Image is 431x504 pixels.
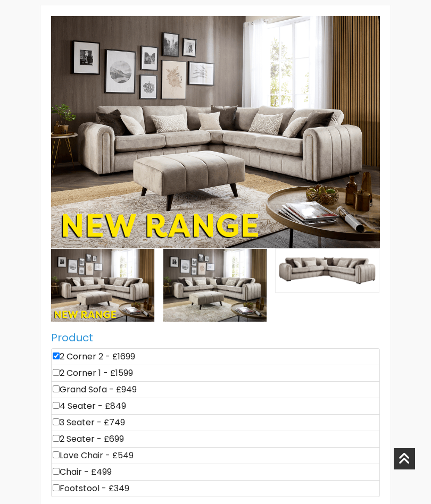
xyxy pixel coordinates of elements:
[51,398,380,415] li: 4 Seater - £849
[51,348,380,365] li: 2 Corner 2 - £1699
[51,480,380,497] li: Footstool - £349
[51,431,380,448] li: 2 Seater - £699
[51,331,380,344] h5: Product
[51,365,380,382] li: 2 Corner 1 - £1599
[51,381,380,398] li: Grand Sofa - £949
[51,414,380,431] li: 3 Seater - £749
[51,464,380,481] li: Chair - £499
[51,447,380,464] li: Love Chair - £549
